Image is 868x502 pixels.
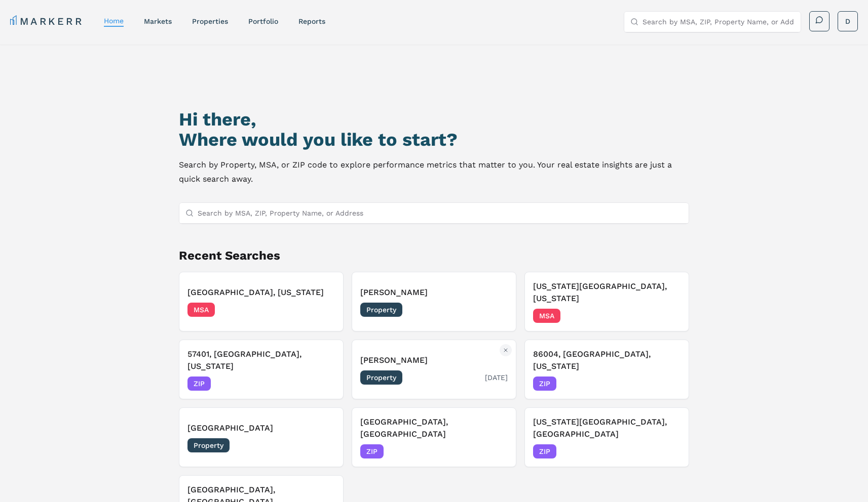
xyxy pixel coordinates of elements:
a: properties [192,17,228,25]
a: reports [298,17,325,25]
h3: [GEOGRAPHIC_DATA], [US_STATE] [187,286,335,299]
button: Remove Charlotte, North Carolina[GEOGRAPHIC_DATA], [US_STATE]MSA[DATE] [179,272,344,331]
span: D [845,16,850,26]
span: [DATE] [312,379,335,389]
button: Remove 57401, Aberdeen, South Dakota57401, [GEOGRAPHIC_DATA], [US_STATE]ZIP[DATE] [179,340,344,399]
h3: [US_STATE][GEOGRAPHIC_DATA], [GEOGRAPHIC_DATA] [533,416,681,440]
span: [DATE] [312,305,335,315]
span: ZIP [360,444,384,458]
h2: Where would you like to start? [179,130,689,150]
a: Portfolio [248,17,278,25]
h3: [GEOGRAPHIC_DATA], [GEOGRAPHIC_DATA] [360,416,508,440]
button: Remove Camden Phipps [500,344,512,356]
span: ZIP [533,444,556,458]
span: [DATE] [485,446,508,456]
button: Remove 86004, Flagstaff, Arizona86004, [GEOGRAPHIC_DATA], [US_STATE]ZIP[DATE] [524,340,689,399]
button: Remove Madison Ashley Park[PERSON_NAME]Property[DATE] [352,272,516,331]
h3: [US_STATE][GEOGRAPHIC_DATA], [US_STATE] [533,280,681,305]
h3: 86004, [GEOGRAPHIC_DATA], [US_STATE] [533,348,681,372]
a: MARKERR [10,14,84,28]
h3: [PERSON_NAME] [360,286,508,299]
h3: 57401, [GEOGRAPHIC_DATA], [US_STATE] [187,348,335,372]
span: ZIP [533,377,556,391]
span: Property [187,438,230,452]
button: Remove Westminster Square[GEOGRAPHIC_DATA]Property[DATE] [179,407,344,467]
span: ZIP [187,377,211,391]
a: home [104,17,124,25]
h3: [GEOGRAPHIC_DATA] [187,422,335,434]
h2: Recent Searches [179,247,689,264]
span: MSA [533,309,560,323]
span: [DATE] [658,446,681,456]
button: Remove Camden Phipps[PERSON_NAME]Property[DATE] [352,340,516,399]
button: D [838,11,858,31]
span: [DATE] [312,440,335,450]
h1: Hi there, [179,109,689,130]
button: Remove Tulsa, OK[GEOGRAPHIC_DATA], [GEOGRAPHIC_DATA]ZIP[DATE] [352,407,516,467]
span: MSA [187,303,215,317]
button: Remove New York City, New York[US_STATE][GEOGRAPHIC_DATA], [US_STATE]MSA[DATE] [524,272,689,331]
a: markets [144,17,172,25]
span: Property [360,370,402,385]
span: [DATE] [658,311,681,321]
p: Search by Property, MSA, or ZIP code to explore performance metrics that matter to you. Your real... [179,158,689,186]
h3: [PERSON_NAME] [360,354,508,366]
span: Property [360,303,402,317]
input: Search by MSA, ZIP, Property Name, or Address [198,203,683,223]
span: [DATE] [485,305,508,315]
input: Search by MSA, ZIP, Property Name, or Address [643,12,795,32]
span: [DATE] [485,372,508,383]
button: Remove Oklahoma City, OK[US_STATE][GEOGRAPHIC_DATA], [GEOGRAPHIC_DATA]ZIP[DATE] [524,407,689,467]
span: [DATE] [658,379,681,389]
